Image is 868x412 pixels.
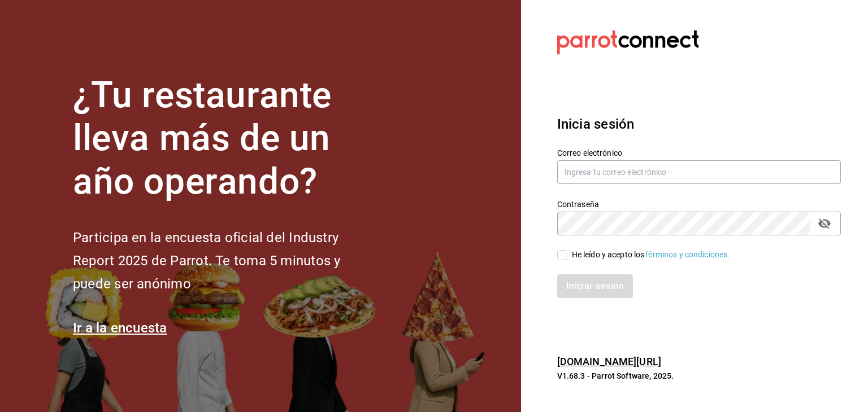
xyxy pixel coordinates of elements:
[557,160,841,184] input: Ingresa tu correo electrónico
[557,114,841,134] h3: Inicia sesión
[557,200,841,208] label: Contraseña
[557,370,841,382] p: V1.68.3 - Parrot Software, 2025.
[73,74,378,204] h1: ¿Tu restaurante lleva más de un año operando?
[572,249,730,261] div: He leído y acepto los
[815,214,834,233] button: passwordField
[73,226,378,295] h2: Participa en la encuesta oficial del Industry Report 2025 de Parrot. Te toma 5 minutos y puede se...
[557,356,661,367] a: [DOMAIN_NAME][URL]
[644,250,730,259] a: Términos y condiciones.
[73,320,167,336] a: Ir a la encuesta
[557,148,841,156] label: Correo electrónico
